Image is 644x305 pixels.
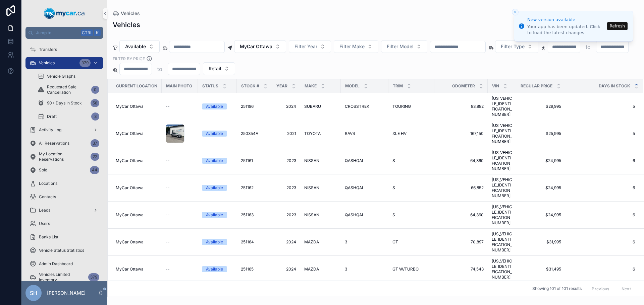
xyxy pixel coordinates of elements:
[116,131,158,136] a: MyCar Ottawa
[520,266,561,272] a: $31,495
[47,84,89,95] span: Requested Sale Cancellation
[90,166,99,174] div: 44
[39,127,61,133] span: Activity Log
[166,104,194,109] a: --
[202,239,233,245] a: Available
[30,289,37,297] span: SH
[166,158,170,163] span: --
[492,204,512,226] a: [US_VEHICLE_IDENTIFICATION_NUMBER]
[116,185,144,190] span: MyCar Ottawa
[241,212,268,218] a: 251163
[166,212,194,218] a: --
[25,177,103,189] a: Locations
[39,47,57,52] span: Transfers
[566,212,635,218] span: 6
[241,83,259,89] span: Stock #
[304,212,319,218] span: NISSAN
[206,185,223,191] div: Available
[392,158,430,163] a: S
[392,104,430,109] a: TOURING
[304,104,321,109] span: SUBARU
[34,110,103,123] a: Draft3
[438,212,484,218] a: 64,360
[345,212,384,218] a: QASHQAI
[241,239,268,245] a: 251164
[25,27,103,39] button: Jump to...CtrlK
[34,97,103,109] a: 90+ Days In Stock58
[276,83,287,89] span: Year
[39,151,88,162] span: My Location Reservations
[304,131,337,136] a: TOYOTA
[276,104,296,109] a: 2024
[39,248,84,253] span: Vehicle Status Statistics
[520,212,561,218] a: $24,995
[520,185,561,190] a: $24,995
[521,83,552,89] span: Regular Price
[345,131,355,136] span: RAV4
[566,185,635,190] a: 6
[95,30,100,35] span: K
[438,158,484,163] a: 64,360
[116,158,144,163] span: MyCar Ottawa
[206,103,223,109] div: Available
[116,131,144,136] span: MyCar Ottawa
[607,22,628,30] button: Refresh
[492,258,512,280] a: [US_VEHICLE_IDENTIFICATION_NUMBER]
[39,60,55,66] span: Vehicles
[36,30,78,35] span: Jump to...
[520,131,561,136] a: $25,995
[39,141,69,146] span: All Reservations
[116,212,144,218] span: MyCar Ottawa
[47,114,57,119] span: Draft
[276,185,296,190] span: 2023
[79,59,91,67] div: 379
[276,239,296,245] span: 2024
[566,131,635,136] a: 5
[345,266,347,272] span: 3
[206,158,223,164] div: Available
[166,158,194,163] a: --
[39,208,50,213] span: Leads
[345,239,384,245] a: 3
[392,185,395,190] span: S
[166,185,170,190] span: --
[119,40,160,53] button: Select Button
[599,83,630,89] span: Days In Stock
[25,137,103,149] a: All Reservations37
[121,10,140,17] span: Vehicles
[438,185,484,190] a: 66,852
[393,83,403,89] span: Trim
[47,100,82,106] span: 90+ Days In Stock
[39,167,47,173] span: Sold
[276,131,296,136] a: 2021
[501,43,525,50] span: Filter Type
[492,123,512,144] span: [US_VEHICLE_IDENTIFICATION_NUMBER]
[304,185,319,190] span: NISSAN
[113,56,145,62] label: FILTER BY PRICE
[387,43,414,50] span: Filter Model
[88,273,99,281] div: 379
[202,83,218,89] span: Status
[241,185,268,190] a: 251162
[116,266,158,272] a: MyCar Ottawa
[25,164,103,176] a: Sold44
[305,83,317,89] span: Make
[566,104,635,109] a: 5
[25,124,103,136] a: Activity Log
[39,234,58,240] span: Banks List
[392,266,419,272] span: GT W/TURBO
[566,158,635,163] a: 6
[381,40,427,53] button: Select Button
[241,212,254,218] span: 251163
[34,84,103,96] a: Requested Sale Cancellation0
[492,96,512,117] span: [US_VEHICLE_IDENTIFICATION_NUMBER]
[113,20,140,29] h1: Vehicles
[116,212,158,218] a: MyCar Ottawa
[304,266,337,272] a: MAZDA
[345,158,363,163] span: QASHQAI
